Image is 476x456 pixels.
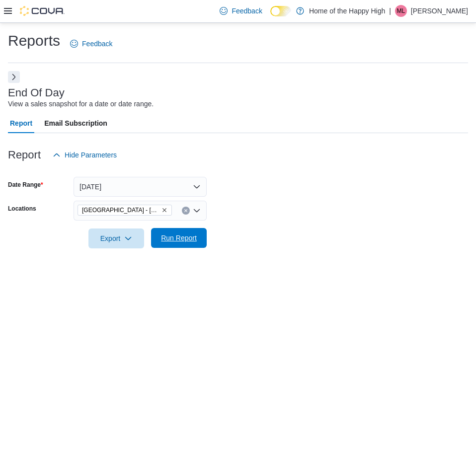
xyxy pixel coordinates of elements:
[8,149,41,161] h3: Report
[8,205,36,213] label: Locations
[270,16,271,17] span: Dark Mode
[65,150,117,160] span: Hide Parameters
[82,39,112,49] span: Feedback
[8,71,20,83] button: Next
[161,233,197,243] span: Run Report
[232,6,262,16] span: Feedback
[182,207,190,215] button: Clear input
[389,5,391,17] p: |
[193,207,201,215] button: Open list of options
[8,181,43,189] label: Date Range
[270,6,291,16] input: Dark Mode
[161,207,167,213] button: Remove Battleford - Battleford Crossing - Fire & Flower from selection in this group
[74,177,207,197] button: [DATE]
[44,113,107,133] span: Email Subscription
[8,99,154,109] div: View a sales snapshot for a date or date range.
[49,145,121,165] button: Hide Parameters
[8,87,65,99] h3: End Of Day
[309,5,385,17] p: Home of the Happy High
[8,31,60,51] h1: Reports
[10,113,32,133] span: Report
[411,5,468,17] p: [PERSON_NAME]
[395,5,407,17] div: Marsha Lewis
[66,34,116,54] a: Feedback
[78,205,172,216] span: Battleford - Battleford Crossing - Fire & Flower
[216,1,266,21] a: Feedback
[397,5,405,17] span: ML
[20,6,65,16] img: Cova
[82,205,159,215] span: [GEOGRAPHIC_DATA] - [GEOGRAPHIC_DATA] - Fire & Flower
[94,228,138,248] span: Export
[151,228,207,248] button: Run Report
[88,228,144,248] button: Export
